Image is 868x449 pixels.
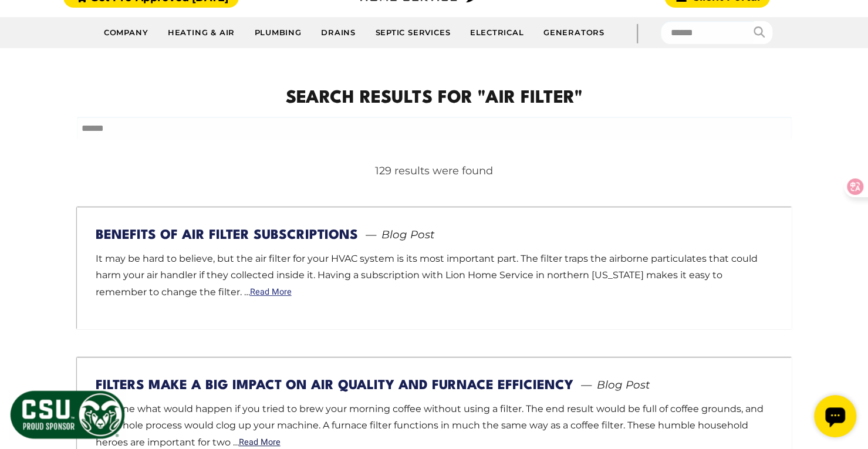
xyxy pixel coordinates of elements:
[360,227,434,243] span: Blog Post
[576,377,650,393] span: Blog Post
[158,21,245,45] a: Heating & Air
[250,288,292,296] a: Read More
[460,21,533,45] a: Electrical
[312,21,366,45] a: Drains
[96,229,358,242] a: Benefits of Air Filter Subscriptions
[5,5,47,47] div: Open chat widget
[614,17,661,48] div: |
[239,438,281,447] a: Read More
[96,251,773,301] p: It may be hard to believe, but the air filter for your HVAC system is its most important part. Th...
[245,21,312,45] a: Plumbing
[77,163,792,179] div: 129 results were found
[77,86,792,112] h1: Search Results for "air filter"
[366,21,460,45] a: Septic Services
[534,21,614,45] a: Generators
[94,21,158,45] a: Company
[9,389,126,440] img: CSU Sponsor Badge
[96,379,573,392] a: Filters make a big impact on air quality and furnace efficiency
